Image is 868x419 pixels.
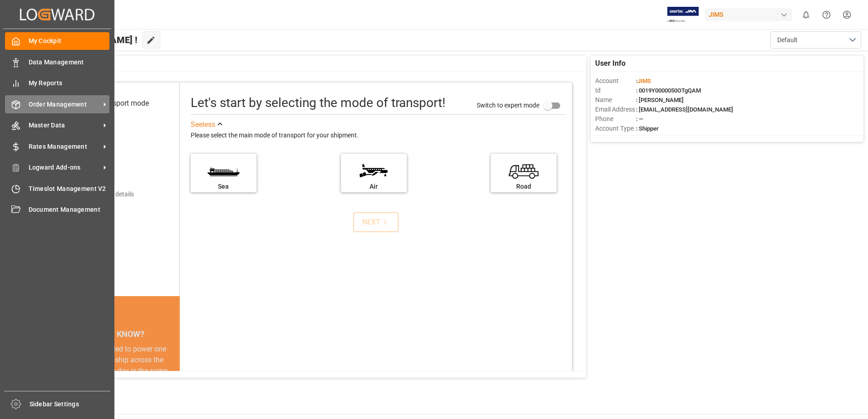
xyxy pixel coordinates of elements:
span: Id [595,86,636,95]
span: My Cockpit [29,36,110,46]
span: : [EMAIL_ADDRESS][DOMAIN_NAME] [636,106,733,113]
div: NEXT [362,217,390,228]
a: Data Management [5,53,109,71]
span: Email Address [595,105,636,114]
span: My Reports [29,78,110,88]
span: Default [777,35,798,45]
span: : [PERSON_NAME] [636,97,684,103]
button: Help Center [816,5,837,25]
button: show 0 new notifications [796,5,816,25]
span: Timeslot Management V2 [29,184,110,194]
span: Account [595,76,636,86]
span: Phone [595,114,636,124]
div: JIMS [705,8,792,21]
span: Name [595,95,636,105]
span: : — [636,116,643,122]
span: : [636,78,651,84]
span: User Info [595,58,626,69]
span: Data Management [29,58,110,67]
span: Account Type [595,124,636,133]
span: : Shipper [636,125,659,132]
div: Let's start by selecting the mode of transport! [191,93,445,112]
span: Order Management [29,100,100,109]
span: Hello [PERSON_NAME] ! [38,31,138,49]
span: JIMS [637,78,651,84]
img: Exertis%20JAM%20-%20Email%20Logo.jpg_1722504956.jpg [667,7,699,23]
span: Sidebar Settings [30,400,111,409]
div: See less [191,119,215,130]
span: Switch to expert mode [477,101,539,108]
div: Sea [195,182,252,191]
button: open menu [770,31,861,49]
a: Timeslot Management V2 [5,180,109,197]
span: : 0019Y0000050OTgQAM [636,87,701,94]
span: Document Management [29,205,110,214]
div: Add shipping details [77,190,134,199]
span: Rates Management [29,142,100,151]
button: NEXT [353,212,399,232]
a: My Cockpit [5,32,109,50]
span: Master Data [29,121,100,130]
div: Please select the main mode of transport for your shipment. [191,130,566,141]
button: JIMS [705,6,796,23]
div: Road [495,182,552,191]
span: Logward Add-ons [29,163,100,172]
div: Air [345,182,402,191]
